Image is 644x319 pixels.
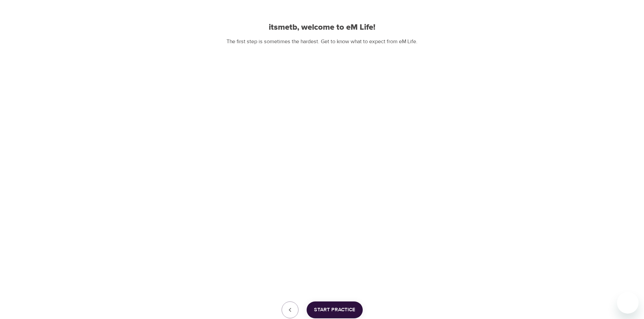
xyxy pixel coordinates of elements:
[283,156,296,169] img: 15s_prev.svg
[348,156,361,169] img: 15s_next.svg
[138,38,507,46] p: The first step is sometimes the hardest. Get to know what to expect from eM Life.
[138,23,507,32] h2: itsmetb, welcome to eM Life!
[307,301,363,318] button: Start Practice
[314,305,355,314] span: Start Practice
[617,292,639,314] iframe: Button to launch messaging window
